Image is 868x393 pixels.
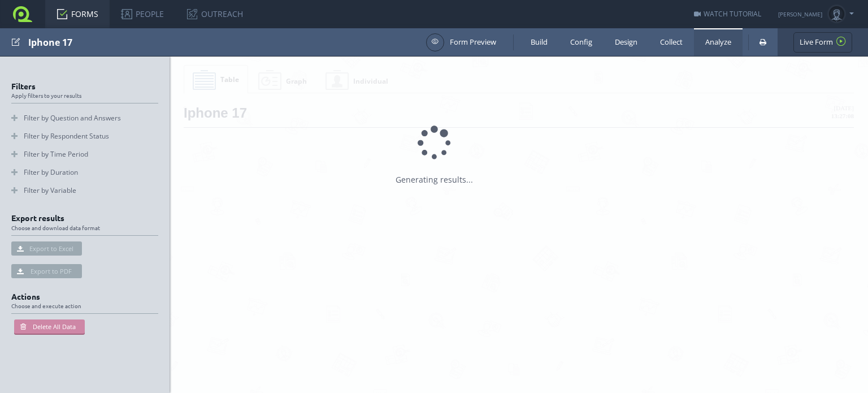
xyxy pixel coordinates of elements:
a: Filter by Time Period [11,145,158,163]
button: Delete All Data [14,319,85,334]
a: Filter by Duration [11,163,158,182]
h2: Actions [11,292,170,314]
span: Apply filters to your results [11,92,170,98]
div: Generating results... [396,175,473,185]
iframe: chat widget [821,348,857,382]
a: Config [559,28,604,56]
h2: Filters [11,82,170,103]
span: Edit [11,35,20,49]
a: Collect [649,28,694,56]
a: Live Form [793,32,852,53]
button: Export to Excel [11,241,82,256]
button: Export to PDF [11,264,82,278]
a: Filter by Question and Answers [11,109,158,127]
div: Iphone 17 [28,28,420,56]
a: Build [519,28,559,56]
h2: Export results [11,214,170,235]
a: Analyze [694,28,743,56]
a: Form Preview [426,33,496,51]
a: Filter by Respondent Status [11,127,158,145]
span: Choose and download data format [11,224,170,231]
a: Design [604,28,649,56]
span: Choose and execute action [11,303,170,309]
a: WATCH TUTORIAL [694,9,761,19]
a: Filter by Variable [11,182,158,200]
